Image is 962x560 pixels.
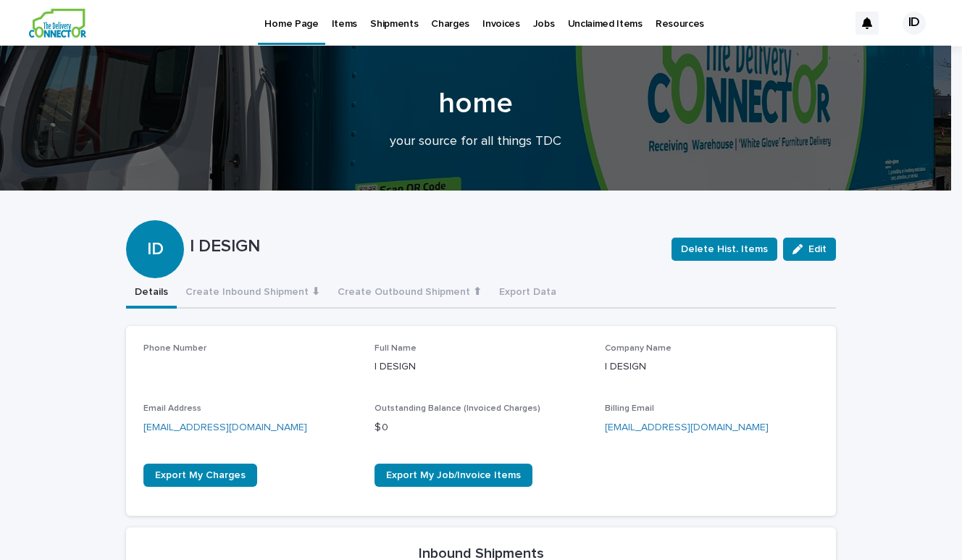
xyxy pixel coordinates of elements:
[375,420,588,435] p: $ 0
[126,181,184,260] div: ID
[155,470,246,480] span: Export My Charges
[681,242,768,256] span: Delete Hist. Items
[143,344,206,353] span: Phone Number
[375,359,588,375] p: I DESIGN
[190,236,660,257] p: I DESIGN
[143,422,307,432] a: [EMAIL_ADDRESS][DOMAIN_NAME]
[29,9,86,38] img: aCWQmA6OSGG0Kwt8cj3c
[808,244,827,254] span: Edit
[186,134,766,150] p: your source for all things TDC
[672,238,777,261] button: Delete Hist. Items
[375,344,417,353] span: Full Name
[143,404,201,413] span: Email Address
[329,278,490,309] button: Create Outbound Shipment ⬆
[605,344,672,353] span: Company Name
[490,278,565,309] button: Export Data
[783,238,836,261] button: Edit
[386,470,521,480] span: Export My Job/Invoice Items
[126,278,177,309] button: Details
[605,359,819,375] p: I DESIGN
[605,422,769,432] a: [EMAIL_ADDRESS][DOMAIN_NAME]
[605,404,654,413] span: Billing Email
[375,464,532,487] a: Export My Job/Invoice Items
[121,86,831,121] h1: home
[903,12,926,35] div: ID
[143,464,257,487] a: Export My Charges
[375,404,540,413] span: Outstanding Balance (Invoiced Charges)
[177,278,329,309] button: Create Inbound Shipment ⬇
